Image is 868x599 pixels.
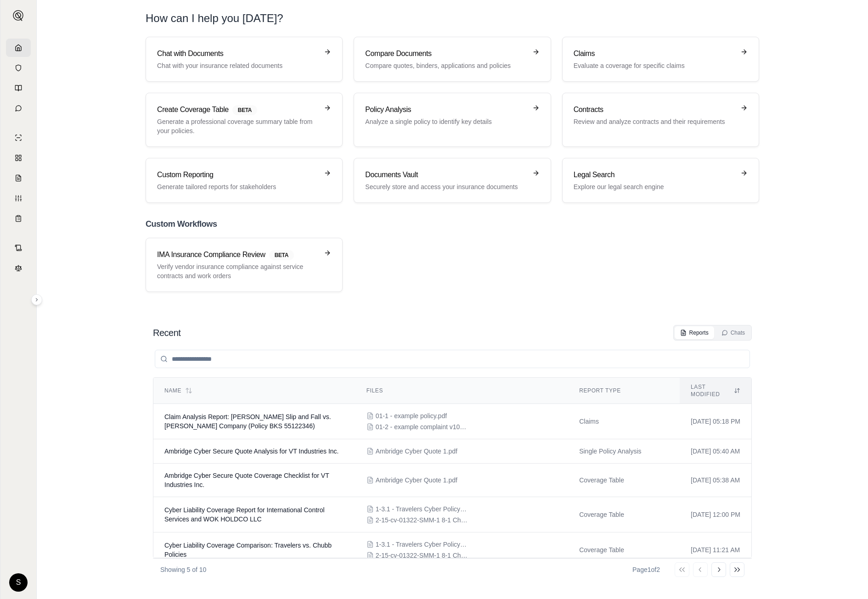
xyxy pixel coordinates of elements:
th: Report Type [568,378,680,404]
a: Custom Report [6,189,31,207]
a: Coverage Table [6,209,31,228]
td: Coverage Table [568,532,680,568]
td: [DATE] 12:00 PM [680,497,751,532]
span: 01-1 - example policy.pdf [376,411,447,420]
h3: Legal Search [574,169,735,180]
a: Legal SearchExplore our legal search engine [562,158,759,203]
a: Claim Coverage [6,169,31,187]
a: Create Coverage TableBETAGenerate a professional coverage summary table from your policies. [146,93,343,147]
span: BETA [269,250,294,260]
h3: Policy Analysis [365,104,526,115]
a: Chat [6,99,31,118]
td: [DATE] 05:38 AM [680,464,751,497]
td: [DATE] 11:21 AM [680,532,751,568]
span: Ambridge Cyber Quote 1.pdf [376,447,457,456]
a: Home [6,39,31,57]
p: Generate tailored reports for stakeholders [157,182,318,191]
p: Verify vendor insurance compliance against service contracts and work orders [157,262,318,280]
div: Name [164,387,344,394]
span: Claim Analysis Report: Bernadine Cascarano Slip and Fall vs. E.J. Rohn Company (Policy BKS 55122346) [164,413,331,430]
a: Single Policy [6,129,31,147]
button: Reports [675,326,714,339]
span: 2-15-cv-01322-SMM-1 8-1 Chubb Cyber2.pdf [376,515,468,525]
a: IMA Insurance Compliance ReviewBETAVerify vendor insurance compliance against service contracts a... [146,238,343,292]
a: Prompt Library [6,79,31,97]
a: Policy Comparisons [6,149,31,167]
span: 01-2 - example complaint v109.pdf [376,422,468,431]
td: Single Policy Analysis [568,439,680,464]
p: Generate a professional coverage summary table from your policies. [157,117,318,135]
a: ClaimsEvaluate a coverage for specific claims [562,37,759,82]
span: 2-15-cv-01322-SMM-1 8-1 Chubb Cyber2.pdf [376,551,468,560]
span: 1-3.1 - Travelers Cyber Policy40.pdf [376,540,468,549]
a: Custom ReportingGenerate tailored reports for stakeholders [146,158,343,203]
th: Files [355,378,568,404]
h3: Compare Documents [365,48,526,59]
a: Compare DocumentsCompare quotes, binders, applications and policies [354,37,551,82]
p: Review and analyze contracts and their requirements [574,117,735,126]
td: Coverage Table [568,464,680,497]
a: Policy AnalysisAnalyze a single policy to identify key details [354,93,551,147]
h3: Documents Vault [365,169,526,180]
span: Ambridge Cyber Quote 1.pdf [376,476,457,485]
td: [DATE] 05:18 PM [680,404,751,439]
p: Showing 5 of 10 [160,565,206,574]
a: Legal Search Engine [6,259,31,277]
a: Contract Analysis [6,239,31,257]
h1: How can I help you [DATE]? [146,11,759,26]
div: Last modified [691,383,740,398]
button: Expand sidebar [9,6,28,25]
p: Chat with your insurance related documents [157,61,318,70]
span: Cyber Liability Coverage Comparison: Travelers vs. Chubb Policies [164,542,332,558]
h3: Contracts [574,104,735,115]
h2: Custom Workflows [146,218,759,230]
td: Claims [568,404,680,439]
h2: Recent [153,326,180,339]
span: Ambridge Cyber Secure Quote Analysis for VT Industries Inc. [164,448,338,455]
a: Documents Vault [6,59,31,77]
p: Compare quotes, binders, applications and policies [365,61,526,70]
button: Expand sidebar [31,294,42,305]
h3: Chat with Documents [157,48,318,59]
h3: Create Coverage Table [157,104,318,115]
span: Ambridge Cyber Secure Quote Coverage Checklist for VT Industries Inc. [164,472,329,488]
p: Evaluate a coverage for specific claims [574,61,735,70]
span: Cyber Liability Coverage Report for International Control Services and WOK HOLDCO LLC [164,506,325,523]
div: Page 1 of 2 [632,565,660,574]
img: Expand sidebar [13,10,24,21]
span: 1-3.1 - Travelers Cyber Policy40.pdf [376,504,468,514]
a: Documents VaultSecurely store and access your insurance documents [354,158,551,203]
h3: IMA Insurance Compliance Review [157,249,318,260]
div: Chats [721,329,745,336]
p: Securely store and access your insurance documents [365,182,526,191]
div: S [9,573,28,592]
span: BETA [232,105,257,115]
button: Chats [716,326,750,339]
p: Explore our legal search engine [574,182,735,191]
td: [DATE] 05:40 AM [680,439,751,464]
h3: Claims [574,48,735,59]
td: Coverage Table [568,497,680,532]
a: Chat with DocumentsChat with your insurance related documents [146,37,343,82]
p: Analyze a single policy to identify key details [365,117,526,126]
h3: Custom Reporting [157,169,318,180]
a: ContractsReview and analyze contracts and their requirements [562,93,759,147]
div: Reports [680,329,709,336]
